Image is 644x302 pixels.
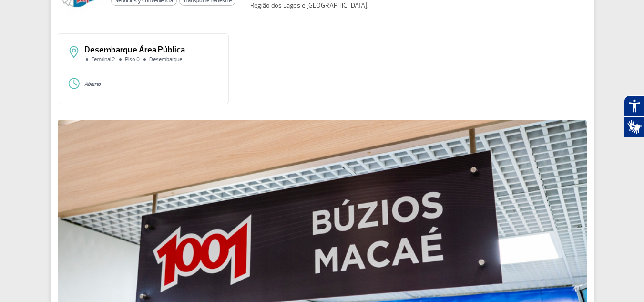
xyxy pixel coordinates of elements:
li: Terminal 2 [84,57,118,62]
li: Desembarque [142,57,184,62]
li: Piso 0 [118,57,142,62]
strong: Abierto [84,81,101,87]
button: Abrir tradutor de língua de sinais. [624,116,644,137]
p: Desembarque Área Pública [84,46,219,54]
button: Abrir recursos assistivos. [624,95,644,116]
div: Plugin de acessibilidade da Hand Talk. [624,95,644,137]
